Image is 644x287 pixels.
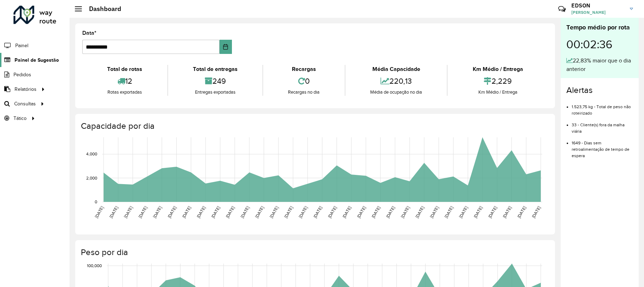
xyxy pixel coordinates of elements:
[385,205,395,219] text: [DATE]
[82,5,121,13] h2: Dashboard
[152,205,162,219] text: [DATE]
[13,71,31,78] span: Pedidos
[327,205,337,219] text: [DATE]
[473,205,483,219] text: [DATE]
[86,152,97,156] text: 4,000
[298,205,308,219] text: [DATE]
[516,205,527,219] text: [DATE]
[356,205,366,219] text: [DATE]
[82,29,96,37] label: Data
[449,73,546,89] div: 2,229
[572,116,633,134] li: 33 - Cliente(s) fora da malha viária
[84,89,166,96] div: Rotas exportadas
[449,89,546,96] div: Km Médio / Entrega
[487,205,498,219] text: [DATE]
[531,205,541,219] text: [DATE]
[400,205,410,219] text: [DATE]
[566,56,633,73] div: 22,83% maior que o dia anterior
[86,176,97,180] text: 2,000
[312,205,323,219] text: [DATE]
[170,73,261,89] div: 249
[342,205,352,219] text: [DATE]
[170,65,261,73] div: Total de entregas
[283,205,294,219] text: [DATE]
[81,121,548,131] h4: Capacidade por dia
[84,73,166,89] div: 12
[254,205,265,219] text: [DATE]
[196,205,206,219] text: [DATE]
[167,205,177,219] text: [DATE]
[170,89,261,96] div: Entregas exportadas
[449,65,546,73] div: Km Médio / Entrega
[14,100,36,107] span: Consultas
[123,205,133,219] text: [DATE]
[371,205,381,219] text: [DATE]
[210,205,221,219] text: [DATE]
[502,205,512,219] text: [DATE]
[84,65,166,73] div: Total de rotas
[265,65,343,73] div: Recargas
[81,247,548,258] h4: Peso por dia
[13,115,27,122] span: Tático
[415,205,425,219] text: [DATE]
[429,205,439,219] text: [DATE]
[265,89,343,96] div: Recargas no dia
[554,1,570,17] a: Contato Rápido
[15,42,28,49] span: Painel
[95,199,97,204] text: 0
[566,85,633,95] h4: Alertas
[265,73,343,89] div: 0
[571,2,624,9] h3: EDSON
[15,56,59,64] span: Painel de Sugestão
[347,73,445,89] div: 220,13
[566,23,633,32] div: Tempo médio por rota
[138,205,148,219] text: [DATE]
[181,205,191,219] text: [DATE]
[225,205,235,219] text: [DATE]
[109,205,119,219] text: [DATE]
[269,205,279,219] text: [DATE]
[566,32,633,56] div: 00:02:36
[240,205,250,219] text: [DATE]
[347,89,445,96] div: Média de ocupação no dia
[458,205,468,219] text: [DATE]
[572,134,633,159] li: 1649 - Dias sem retroalimentação de tempo de espera
[572,98,633,116] li: 1.523,75 kg - Total de peso não roteirizado
[220,40,232,54] button: Choose Date
[444,205,454,219] text: [DATE]
[94,205,104,219] text: [DATE]
[87,263,102,268] text: 100,000
[15,85,37,93] span: Relatórios
[571,9,624,16] span: [PERSON_NAME]
[347,65,445,73] div: Média Capacidade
